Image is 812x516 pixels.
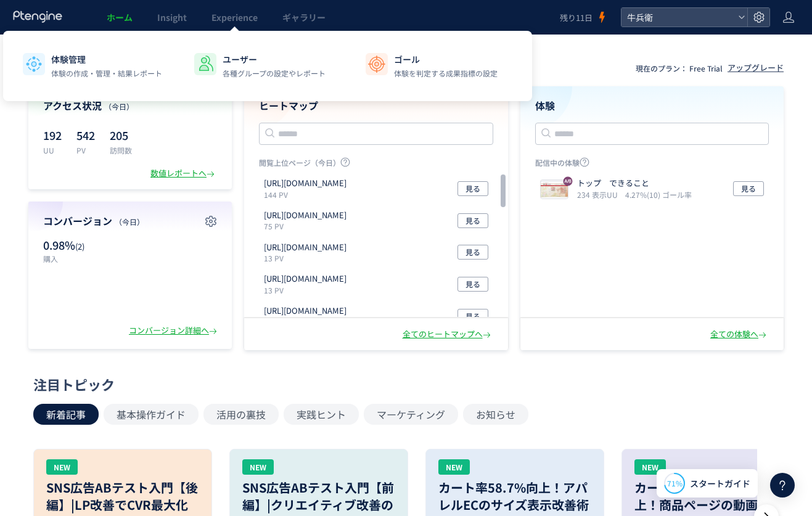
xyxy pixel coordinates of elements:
button: 見る [457,245,488,260]
p: 0.98% [43,237,124,253]
p: 205 [110,125,132,145]
p: 現在のプラン： Free Trial [636,63,723,73]
span: ホーム [107,11,133,23]
p: 体験を判定する成果指標の設定 [394,68,498,79]
div: NEW [438,459,470,475]
img: 56e0f0e2c75a5f88bd89c2246a158a9b1755302710427.jpeg [541,181,568,199]
span: （今日） [115,216,144,227]
span: 残り11日 [560,12,593,23]
button: 活用の裏技 [203,404,279,425]
div: 全てのヒートマップへ [403,329,493,340]
p: 配信中の体験 [535,157,769,173]
span: Insight [157,11,187,23]
h4: 体験 [535,99,769,113]
p: 75 PV [264,221,351,231]
div: NEW [46,459,78,475]
button: 新着記事 [33,404,99,425]
button: 見る [457,213,488,228]
button: 実践ヒント [284,404,359,425]
p: 閲覧上位ページ（今日） [259,157,493,173]
p: 13 PV [264,285,351,295]
h4: アクセス状況 [43,99,217,113]
p: https://gyubee.jp/products/list [264,178,347,189]
div: 数値レポートへ [150,168,217,179]
button: お知らせ [463,404,528,425]
p: 12 PV [264,317,351,327]
div: アップグレード [728,62,784,74]
p: https://gyubee.jp/products/detail/343 [264,305,347,317]
span: 見る [465,277,480,292]
span: (2) [75,240,84,252]
button: 見る [457,181,488,196]
span: 見る [741,181,756,196]
p: 144 PV [264,189,351,200]
span: Experience [211,11,258,23]
button: 見る [457,277,488,292]
i: 234 表示UU [577,189,623,200]
span: 71% [667,478,683,488]
p: UU [43,145,62,155]
i: 4.27%(10) ゴール率 [625,189,692,200]
span: スタートガイド [690,477,750,490]
span: 見る [465,245,480,260]
span: ギャラリー [282,11,326,23]
p: 192 [43,125,62,145]
button: 見る [733,181,764,196]
div: 全ての体験へ [710,329,769,340]
div: コンバージョン詳細へ [129,325,219,337]
p: ゴール [394,53,498,65]
p: 13 PV [264,253,351,263]
p: https://gyubee.jp [264,210,347,221]
div: NEW [242,459,274,475]
p: 542 [76,125,95,145]
div: 注目トピック [33,375,773,394]
p: トップ できること [577,178,687,189]
p: https://gyubee.jp/shopping/login [264,273,347,285]
p: ユーザー [223,53,326,65]
button: マーケティング [364,404,458,425]
p: 訪問数 [110,145,132,155]
button: 基本操作ガイド [104,404,199,425]
p: 各種グループの設定やレポート [223,68,326,79]
p: 購入 [43,253,124,264]
p: 体験の作成・管理・結果レポート [51,68,162,79]
span: 見る [465,213,480,228]
h3: SNS広告ABテスト入門【後編】|LP改善でCVR最大化 [46,479,199,514]
p: https://gyubee.jp/products/detail/21 [264,242,347,253]
h4: コンバージョン [43,214,217,228]
h3: カート率58.7%向上！アパレルECのサイズ表示改善術 [438,479,591,514]
p: 体験管理 [51,53,162,65]
button: 見る [457,309,488,324]
div: NEW [634,459,666,475]
span: （今日） [104,101,134,112]
span: 見る [465,309,480,324]
span: 見る [465,181,480,196]
h4: ヒートマップ [259,99,493,113]
span: 牛兵衛 [623,8,733,27]
p: PV [76,145,95,155]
